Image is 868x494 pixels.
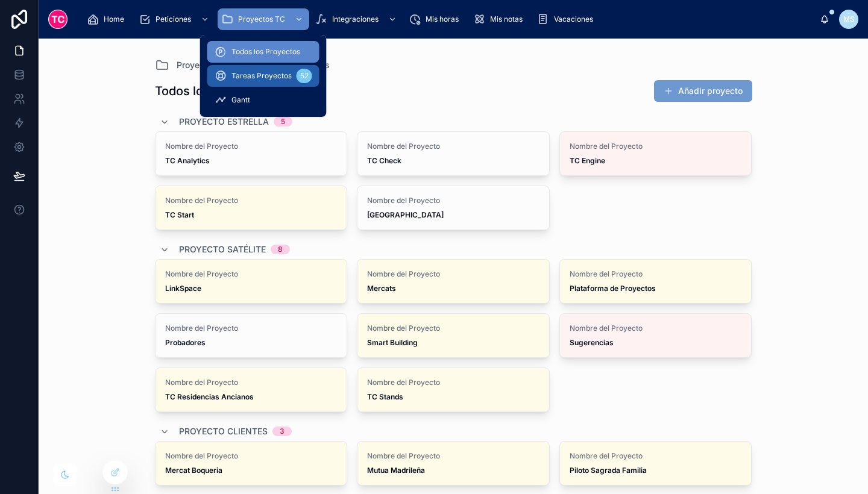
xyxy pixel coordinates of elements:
span: Nombre del Proyecto [165,451,338,461]
a: Nombre del ProyectoPlataforma de Proyectos [559,259,752,304]
strong: [GEOGRAPHIC_DATA] [367,210,444,219]
span: Nombre del Proyecto [570,451,742,461]
a: Nombre del ProyectoPiloto Sagrada Familia [559,441,752,486]
a: Nombre del ProyectoMercat Boqueria [155,441,348,486]
a: Mis notas [470,8,531,30]
span: Proyectos TC [238,14,285,24]
a: Nombre del ProyectoTC Start [155,186,348,230]
span: Proyecto Estrella [179,116,269,128]
a: Peticiones [135,8,215,30]
h1: Todos los proyectos [155,83,272,99]
a: Home [83,8,133,30]
a: Nombre del ProyectoSugerencias [559,313,752,358]
strong: TC Residencias Ancianos [165,392,254,401]
a: Nombre del ProyectoProbadores [155,313,348,358]
div: scrollable content [77,6,820,33]
span: Mis horas [426,14,459,24]
strong: TC Engine [570,156,605,165]
a: Nombre del ProyectoTC Stands [357,367,550,412]
a: Nombre del ProyectoTC Analytics [155,131,348,176]
span: Nombre del Proyecto [367,269,539,279]
strong: TC Stands [367,392,403,401]
span: Proyectos TC [177,59,231,71]
span: Nombre del Proyecto [367,142,539,151]
strong: Mutua Madrileña [367,466,425,475]
span: Nombre del Proyecto [367,378,539,387]
a: Todos los Proyectos [207,41,319,63]
span: Mis notas [490,14,523,24]
a: Nombre del ProyectoTC Check [357,131,550,176]
span: MS [843,14,855,24]
div: 5 [281,117,285,127]
strong: Probadores [165,338,206,347]
strong: Mercats [367,284,396,293]
a: Nombre del Proyecto[GEOGRAPHIC_DATA] [357,186,550,230]
a: Proyectos TC [155,58,231,72]
span: Nombre del Proyecto [367,451,539,461]
span: Nombre del Proyecto [367,324,539,333]
strong: Mercat Boqueria [165,466,222,475]
div: 3 [280,427,285,436]
a: Nombre del ProyectoMutua Madrileña [357,441,550,486]
strong: Sugerencias [570,338,614,347]
span: Tareas Proyectos [231,71,292,81]
span: Nombre del Proyecto [570,269,742,279]
span: Nombre del Proyecto [165,142,338,151]
a: Vacaciones [533,8,602,30]
a: Nombre del ProyectoMercats [357,259,550,304]
a: Proyectos TC [218,8,309,30]
span: Todos los Proyectos [231,47,300,57]
div: 52 [297,69,312,83]
span: Nombre del Proyecto [165,324,338,333]
a: Tareas Proyectos52 [207,65,319,87]
a: Integraciones [312,8,403,30]
div: 8 [278,245,283,254]
a: Gantt [207,89,319,111]
span: Peticiones [156,14,191,24]
span: Proyecto Clientes [179,425,268,437]
a: Nombre del ProyectoLinkSpace [155,259,348,304]
span: Integraciones [332,14,379,24]
strong: TC Check [367,156,401,165]
a: Nombre del ProyectoTC Engine [559,131,752,176]
img: App logo [48,10,68,29]
strong: Piloto Sagrada Familia [570,466,647,475]
span: Vacaciones [554,14,593,24]
a: Nombre del ProyectoTC Residencias Ancianos [155,367,348,412]
span: Home [104,14,124,24]
a: Nombre del ProyectoSmart Building [357,313,550,358]
strong: Smart Building [367,338,418,347]
strong: Plataforma de Proyectos [570,284,656,293]
strong: LinkSpace [165,284,201,293]
strong: TC Analytics [165,156,210,165]
a: Mis horas [405,8,467,30]
button: Añadir proyecto [654,80,752,102]
span: Nombre del Proyecto [367,196,539,205]
span: Gantt [231,95,250,105]
span: Proyecto Satélite [179,243,266,255]
span: Nombre del Proyecto [570,324,742,333]
span: Nombre del Proyecto [165,378,338,387]
span: Nombre del Proyecto [165,269,338,279]
strong: TC Start [165,210,194,219]
span: Nombre del Proyecto [570,142,742,151]
span: Nombre del Proyecto [165,196,338,205]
